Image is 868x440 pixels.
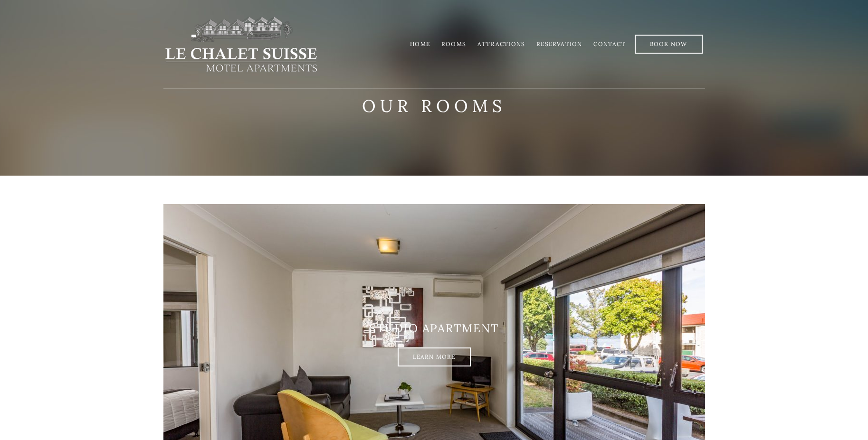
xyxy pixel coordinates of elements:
[398,347,471,366] a: Learn More
[410,40,430,47] a: Home
[163,16,319,73] img: lechaletsuisse
[536,40,582,47] a: Reservation
[441,40,466,47] a: Rooms
[163,322,705,336] h3: Studio Apartment
[477,40,525,47] a: Attractions
[593,40,625,47] a: Contact
[635,35,703,54] a: Book Now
